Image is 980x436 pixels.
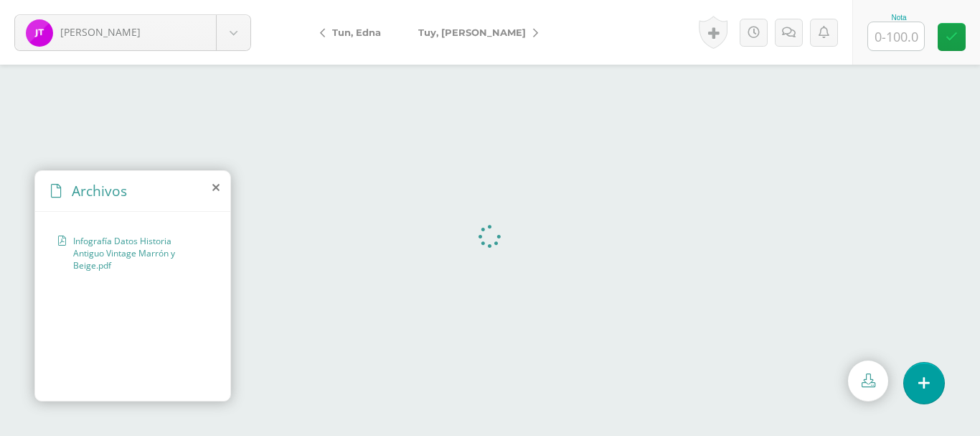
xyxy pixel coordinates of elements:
[867,14,930,22] div: Nota
[400,15,550,50] a: Tuy, [PERSON_NAME]
[72,181,127,200] span: Archivos
[868,22,924,50] input: 0-100.0
[418,27,526,38] span: Tuy, [PERSON_NAME]
[73,235,200,272] span: Infografía Datos Historia Antiguo Vintage Marrón y Beige.pdf
[212,182,220,193] i: close
[26,19,53,47] img: 40db1858f577bbeeea8398ca4fe4bd30.png
[15,15,250,50] a: [PERSON_NAME]
[60,25,141,39] span: [PERSON_NAME]
[332,27,381,38] span: Tun, Edna
[308,15,400,50] a: Tun, Edna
